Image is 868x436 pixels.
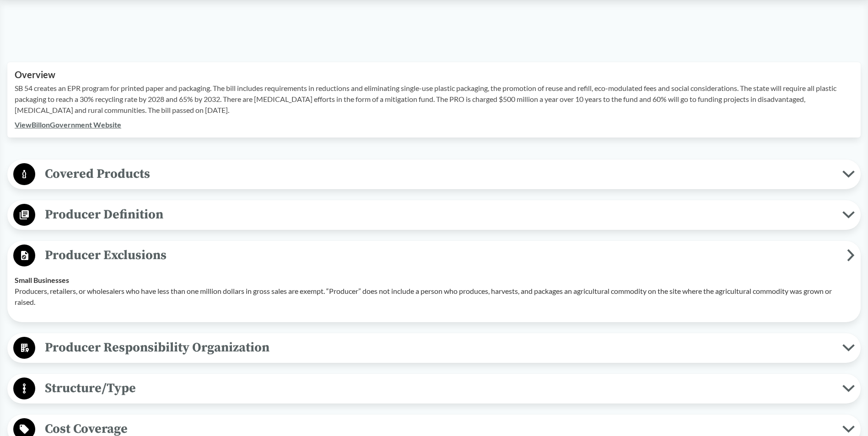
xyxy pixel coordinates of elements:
[35,164,842,184] span: Covered Products
[15,83,853,116] p: SB 54 creates an EPR program for printed paper and packaging. The bill includes requirements in r...
[15,276,69,284] strong: Small Businesses
[35,245,847,266] span: Producer Exclusions
[11,163,857,186] button: Covered Products
[35,337,842,358] span: Producer Responsibility Organization
[35,204,842,225] span: Producer Definition
[15,120,121,129] a: ViewBillonGovernment Website
[35,378,842,399] span: Structure/Type
[11,244,857,267] button: Producer Exclusions
[15,286,853,308] p: Producers, retailers, or wholesalers who have less than one million dollars in gross sales are ex...
[11,377,857,400] button: Structure/Type
[11,203,857,227] button: Producer Definition
[11,336,857,360] button: Producer Responsibility Organization
[15,69,853,80] h2: Overview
